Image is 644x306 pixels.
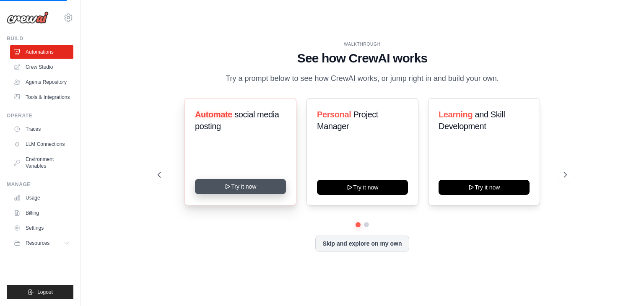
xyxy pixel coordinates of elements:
button: Try it now [317,180,408,195]
img: Logo [7,11,49,24]
h1: See how CrewAI works [158,51,567,66]
button: Try it now [195,179,286,194]
a: Settings [10,221,73,235]
a: Billing [10,206,73,220]
span: Project Manager [317,110,378,131]
div: Manage [7,181,73,188]
button: Logout [7,285,73,299]
span: Logout [37,289,53,296]
span: Automate [195,110,232,119]
iframe: Chat Widget [602,266,644,306]
span: Resources [26,240,49,246]
div: WALKTHROUGH [158,41,567,47]
a: Agents Repository [10,75,73,89]
button: Try it now [439,180,530,195]
span: Personal [317,110,351,119]
button: Skip and explore on my own [315,236,409,252]
span: social media posting [195,110,279,131]
span: Learning [439,110,473,119]
a: LLM Connections [10,137,73,151]
button: Resources [10,236,73,250]
a: Crew Studio [10,60,73,74]
a: Usage [10,191,73,205]
a: Automations [10,45,73,59]
div: Operate [7,112,73,119]
a: Traces [10,122,73,136]
a: Environment Variables [10,153,73,173]
a: Tools & Integrations [10,91,73,104]
div: Build [7,35,73,42]
p: Try a prompt below to see how CrewAI works, or jump right in and build your own. [221,73,503,85]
